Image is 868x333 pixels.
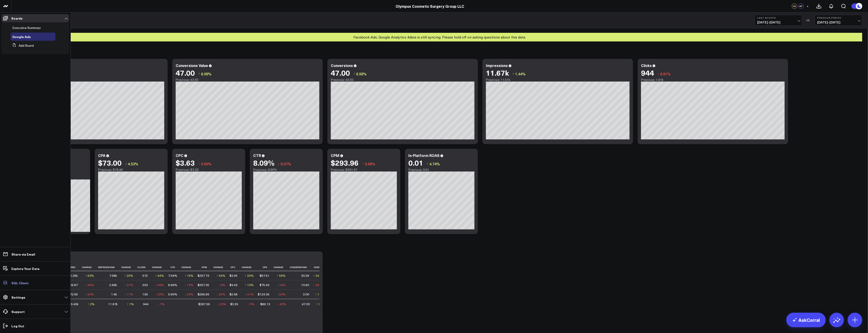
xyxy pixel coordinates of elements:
p: Log Out [11,324,24,328]
div: $2.68 [229,292,237,297]
div: $287.36 [198,302,210,306]
div: ↑ 93% [85,273,94,278]
th: Ctr [168,264,181,271]
th: Spend [66,264,82,271]
button: Last 30 Days[DATE]-[DATE] [755,15,802,26]
div: ↓ 5% [247,302,254,306]
div: ↑ 13% [245,283,254,287]
div: Previous: $76.46 [98,168,164,172]
div: 9.95% [168,292,177,297]
div: ↑ 25% [124,273,133,278]
div: Facebook Ads, Google Analytics 4 data is still syncing. Please hold off on asking questions about... [17,33,862,41]
div: ↑ 24% [313,273,322,278]
div: ↓ 40% [277,302,286,306]
div: 33.39 [301,273,309,278]
div: Previous: 0.01 [408,168,474,172]
span: 4.74% [429,161,440,166]
div: 944 [143,302,149,306]
span: ↑ [362,161,364,167]
div: ↑ 33% [245,273,254,278]
p: Boards [11,16,23,20]
div: Impressions [486,63,508,68]
div: ↑ 15% [185,273,193,278]
div: $67.61 [260,273,269,278]
th: Change [181,264,198,271]
div: Previous: $3.36k [21,78,164,82]
div: 3.00 [303,292,309,297]
span: + [807,5,809,8]
div: 944 [641,69,654,77]
div: ↑ 2% [88,302,95,306]
div: CTR [253,153,261,158]
div: Previous: 43.93 [331,78,474,82]
div: Conversions Value [176,63,208,68]
th: Change [213,264,229,271]
th: Impressions [98,264,121,271]
th: Change [274,264,290,271]
div: Conversions [331,63,353,68]
div: $297.73 [198,273,209,278]
button: Add Board [10,41,34,50]
div: $3.43k [69,302,78,306]
div: 8.66% [168,283,177,287]
div: ↑ 44% [155,273,164,278]
a: Olympus Cosmetic Surgery Group LLC [396,4,464,9]
b: Last 30 Days [757,16,800,19]
span: 1.44% [515,71,526,76]
span: ↓ [125,161,127,167]
div: ↓ 19% [185,283,193,287]
div: Previous: 1.01k [641,78,785,82]
div: CS [792,3,797,9]
div: ↓ 41% [245,292,254,297]
div: AP [798,3,804,9]
div: Previous: 11.51k [486,78,630,82]
div: 1.4k [111,292,117,297]
span: ↑ [427,161,428,167]
div: ↓ 11% [124,292,133,297]
th: Conversions [290,264,313,271]
div: ↑ 54% [216,273,225,278]
div: $3.35 [230,302,238,306]
span: 6.98% [201,71,211,76]
div: ↓ 23% [217,302,226,306]
p: Settings [11,295,25,299]
div: 11.67k [108,302,118,306]
b: Previous Period [817,16,860,19]
span: [DATE] - [DATE] [757,20,800,24]
div: 572 [142,273,148,278]
p: Share via Email [11,252,35,256]
th: Change [242,264,258,271]
div: 47.00 [302,302,310,306]
span: Executive Summary [12,26,41,30]
div: Clicks [641,63,652,68]
span: Google Ads [12,34,31,39]
span: ↑ [512,71,514,77]
th: Cpa [258,264,274,271]
div: Previous: 8.80% [253,168,319,172]
th: Clicks [137,264,152,271]
p: Support [11,310,25,313]
div: ↓ 36% [85,283,94,287]
span: 6.81% [660,71,671,76]
a: Google Ads [12,35,31,38]
span: [DATE] - [DATE] [817,20,860,24]
div: 2.69k [109,283,117,287]
button: + [805,3,811,9]
p: SQL Client [11,281,29,285]
div: ↑ 1% [127,302,134,306]
div: 7.58k [109,273,117,278]
div: 47.00 [176,69,195,77]
div: ↓ 16% [277,283,286,287]
div: $75.43 [260,283,269,287]
th: Change [152,264,168,271]
div: $293.96 [331,159,359,167]
div: ↓ 32% [155,292,164,297]
button: Previous Period[DATE]-[DATE] [815,15,862,26]
div: 8.09% [253,159,274,167]
div: $89.13 [260,302,270,306]
div: ↓ 8% [218,283,225,287]
div: 0.01 [408,159,423,167]
div: Previous: 43.93 [176,78,319,82]
div: 47.00 [331,69,350,77]
div: ↓ 55% [216,292,225,297]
